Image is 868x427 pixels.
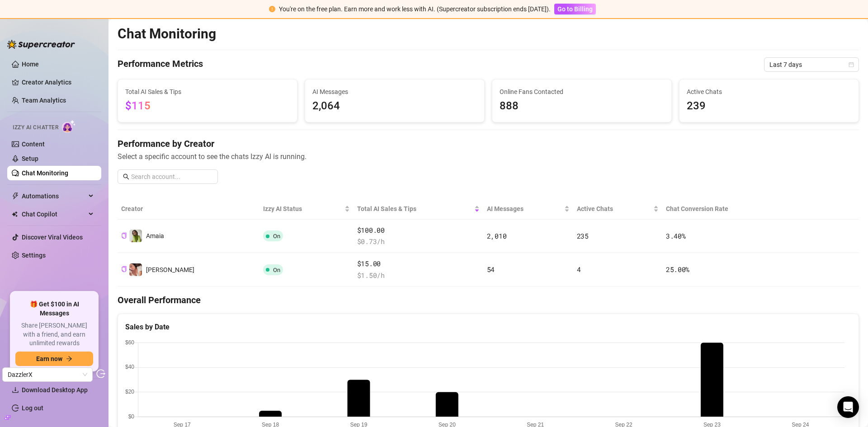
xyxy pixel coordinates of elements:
[573,198,662,220] th: Active Chats
[22,97,66,104] a: Team Analytics
[483,198,573,220] th: AI Messages
[487,265,495,274] span: 54
[118,57,203,72] h4: Performance Metrics
[121,266,127,272] span: copy
[22,155,38,162] a: Setup
[354,198,483,220] th: Total AI Sales & Tips
[36,355,62,362] span: Earn now
[121,266,127,273] button: Copy Creator ID
[121,233,127,239] button: Copy Creator ID
[22,75,94,89] a: Creator Analytics
[96,369,105,378] span: logout
[22,234,83,241] a: Discover Viral Videos
[12,192,19,200] span: thunderbolt
[666,231,686,240] span: 3.40 %
[662,198,785,220] th: Chat Conversion Rate
[357,204,472,214] span: Total AI Sales & Tips
[263,204,343,214] span: Izzy AI Status
[312,87,477,97] span: AI Messages
[22,207,86,221] span: Chat Copilot
[273,267,280,273] span: On
[487,231,507,240] span: 2,010
[273,233,280,239] span: On
[22,386,88,394] span: Download Desktop App
[131,172,212,182] input: Search account...
[7,40,75,49] img: logo-BBDzfeDw.svg
[269,6,275,12] span: exclamation-circle
[500,98,664,115] span: 888
[15,300,93,318] span: 🎁 Get $100 in AI Messages
[577,204,651,214] span: Active Chats
[118,294,859,306] h4: Overall Performance
[22,141,45,148] a: Content
[557,5,593,13] span: Go to Billing
[5,414,11,421] span: build
[837,396,859,418] div: Open Intercom Messenger
[129,263,142,276] img: Taylor
[500,87,664,97] span: Online Fans Contacted
[129,230,142,242] img: Amaia
[15,321,93,348] span: Share [PERSON_NAME] with a friend, and earn unlimited rewards
[577,265,581,274] span: 4
[118,198,259,220] th: Creator
[125,99,151,112] span: $115
[66,356,72,362] span: arrow-right
[279,5,551,13] span: You're on the free plan. Earn more and work less with AI. (Supercreator subscription ends [DATE]).
[125,321,851,333] div: Sales by Date
[554,5,596,13] a: Go to Billing
[357,270,480,281] span: $ 1.50 /h
[22,252,46,259] a: Settings
[22,404,43,412] a: Log out
[312,98,477,115] span: 2,064
[118,151,859,162] span: Select a specific account to see the chats Izzy AI is running.
[22,189,86,203] span: Automations
[666,265,689,274] span: 25.00 %
[357,236,480,247] span: $ 0.73 /h
[12,211,18,217] img: Chat Copilot
[554,4,596,14] button: Go to Billing
[769,58,854,71] span: Last 7 days
[849,62,854,67] span: calendar
[12,386,19,394] span: download
[13,123,58,132] span: Izzy AI Chatter
[22,169,68,177] a: Chat Monitoring
[125,87,290,97] span: Total AI Sales & Tips
[357,225,480,236] span: $100.00
[118,25,216,42] h2: Chat Monitoring
[121,233,127,239] span: copy
[487,204,562,214] span: AI Messages
[8,368,87,381] span: DazzlerX
[687,87,851,97] span: Active Chats
[146,266,194,273] span: [PERSON_NAME]
[146,232,164,239] span: Amaia
[15,352,93,366] button: Earn nowarrow-right
[22,61,39,68] a: Home
[118,137,859,150] h4: Performance by Creator
[577,231,589,240] span: 235
[62,120,76,133] img: AI Chatter
[259,198,354,220] th: Izzy AI Status
[357,258,480,269] span: $15.00
[123,174,129,180] span: search
[687,98,851,115] span: 239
